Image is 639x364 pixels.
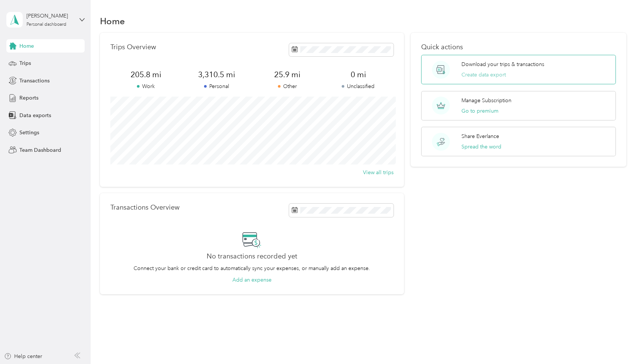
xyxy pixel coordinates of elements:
[26,12,73,20] div: [PERSON_NAME]
[100,17,125,25] h1: Home
[110,43,156,51] p: Trips Overview
[232,276,272,284] button: Add an expense
[19,146,61,154] span: Team Dashboard
[323,82,394,90] p: Unclassified
[110,82,181,90] p: Work
[461,60,544,68] p: Download your trips & transactions
[363,169,394,176] button: View all trips
[4,352,42,360] button: Help center
[19,59,31,67] span: Trips
[252,69,323,80] span: 25.9 mi
[134,264,370,272] p: Connect your bank or credit card to automatically sync your expenses, or manually add an expense.
[19,77,50,85] span: Transactions
[110,204,179,211] p: Transactions Overview
[461,107,498,115] button: Go to premium
[181,82,252,90] p: Personal
[252,82,323,90] p: Other
[597,322,639,364] iframe: Everlance-gr Chat Button Frame
[461,97,511,104] p: Manage Subscription
[461,143,501,151] button: Spread the word
[19,112,51,119] span: Data exports
[19,129,39,136] span: Settings
[181,69,252,80] span: 3,310.5 mi
[26,22,66,27] div: Personal dashboard
[19,42,34,50] span: Home
[323,69,394,80] span: 0 mi
[421,43,616,51] p: Quick actions
[207,252,297,260] h2: No transactions recorded yet
[110,69,181,80] span: 205.8 mi
[461,132,499,140] p: Share Everlance
[461,71,506,79] button: Create data export
[19,94,38,102] span: Reports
